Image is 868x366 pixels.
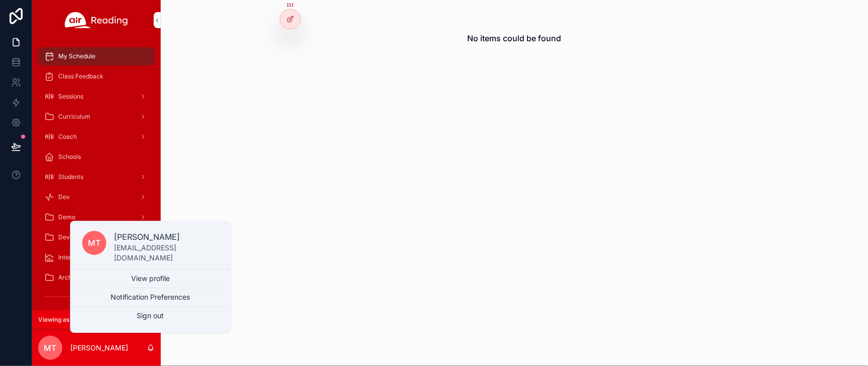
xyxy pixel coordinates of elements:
p: [EMAIL_ADDRESS][DOMAIN_NAME] [115,243,219,263]
span: Curriculum [58,113,90,121]
span: Archive [58,273,80,282]
span: Development [58,233,96,241]
a: Students [38,168,155,186]
span: Dev [58,193,70,201]
span: MT [88,237,100,249]
a: My Schedule [38,47,155,65]
a: Class Feedback [38,67,155,85]
p: [PERSON_NAME] [115,231,219,243]
a: Dev [38,188,155,206]
button: Notification Preferences [70,288,231,306]
img: App logo [65,12,128,28]
span: Viewing as Mia [38,316,81,324]
a: Curriculum [38,108,155,126]
span: Internal [58,253,80,261]
a: Demo [38,208,155,226]
button: Sign out [70,307,231,325]
div: scrollable content [32,40,161,310]
p: [PERSON_NAME] [70,343,128,353]
a: Coach [38,128,155,146]
span: Schools [58,153,81,161]
a: Development [38,228,155,246]
a: Internal [38,248,155,266]
span: My Schedule [58,52,95,60]
span: Class Feedback [58,72,103,80]
a: Schools [38,148,155,166]
span: Students [58,173,83,181]
a: Archive [38,268,155,287]
h2: No items could be found [468,32,562,44]
a: View profile [70,269,231,288]
span: MT [44,342,57,354]
a: Sessions [38,87,155,106]
span: Demo [58,213,75,221]
span: Coach [58,133,77,141]
span: Sessions [58,93,83,101]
